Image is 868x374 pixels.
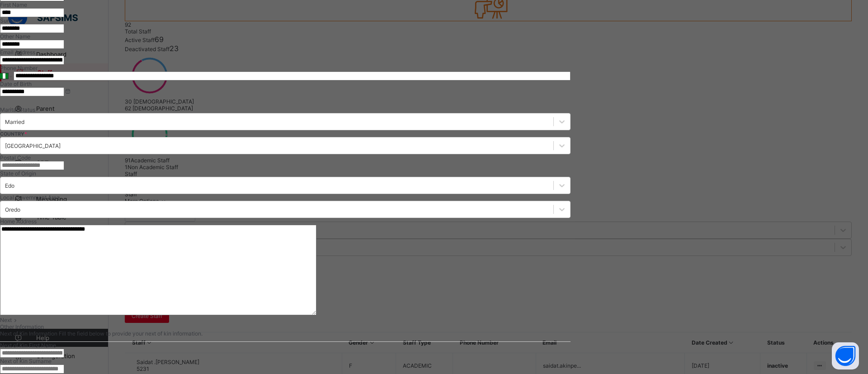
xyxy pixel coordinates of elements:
button: Open asap [832,342,859,369]
div: Oredo [5,206,20,213]
div: [GEOGRAPHIC_DATA] [5,142,61,149]
div: Edo [5,182,14,189]
div: Married [5,118,24,125]
span: Fill the field below to provide your next of kin information. [57,330,203,337]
